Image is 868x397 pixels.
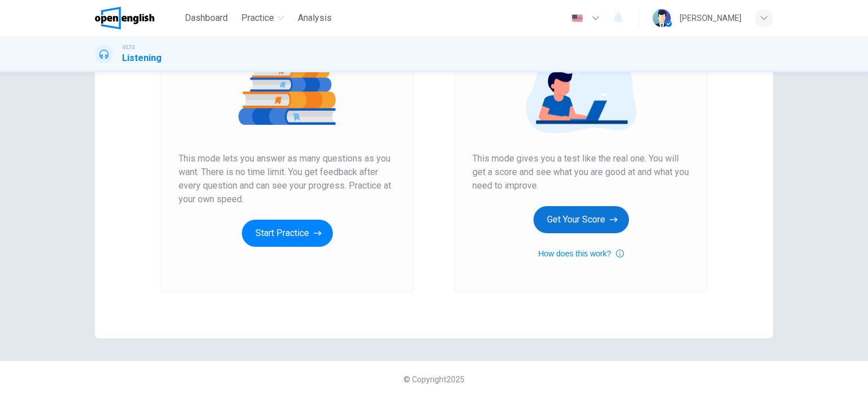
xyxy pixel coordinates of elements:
span: © Copyright 2025 [403,375,465,384]
img: OpenEnglish logo [95,7,154,29]
span: This mode lets you answer as many questions as you want. There is no time limit. You get feedback... [179,152,396,206]
div: [PERSON_NAME] [680,11,741,25]
a: OpenEnglish logo [95,7,180,29]
button: Practice [237,8,289,28]
h1: Listening [122,51,162,65]
button: Dashboard [180,8,232,28]
span: Practice [241,11,274,25]
span: Analysis [298,11,332,25]
button: Start Practice [242,220,333,247]
span: Dashboard [185,11,228,25]
img: Profile picture [653,9,671,27]
span: This mode gives you a test like the real one. You will get a score and see what you are good at a... [472,152,689,193]
button: How does this work? [538,247,623,260]
button: Get Your Score [533,206,629,233]
span: IELTS [122,43,135,51]
img: en [570,14,584,23]
button: Analysis [293,8,336,28]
